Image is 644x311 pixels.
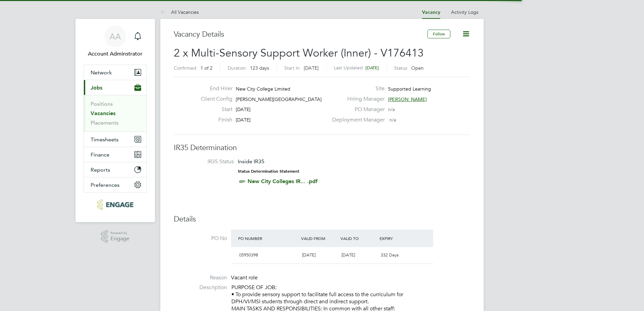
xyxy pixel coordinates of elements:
span: n/a [389,117,396,123]
button: Network [84,65,147,80]
button: Reports [84,162,147,177]
span: Inside IR35 [238,158,264,165]
span: [PERSON_NAME][GEOGRAPHIC_DATA] [236,96,322,102]
span: 123 days [250,65,269,71]
span: n/a [388,106,395,112]
label: PO Manager [328,106,385,113]
div: Valid To [339,232,378,244]
span: [DATE] [236,106,251,112]
label: Status [394,65,407,71]
label: Client Config [195,96,232,103]
a: Positions [91,101,113,107]
span: [DATE] [365,65,379,71]
a: Vacancy [422,9,440,15]
div: PO Number [236,232,299,244]
span: 05950398 [239,252,258,258]
label: Duration [228,65,246,71]
span: Supported Learning [388,86,431,92]
span: [DATE] [304,65,319,71]
label: Last Updated [334,65,363,71]
span: Vacant role [231,274,258,281]
label: Description [174,284,227,291]
label: IR35 Status [181,158,234,165]
label: Hiring Manager [328,96,385,103]
a: New City Colleges IR... .pdf [248,178,318,184]
strong: Status Determination Statement [238,169,299,174]
span: AA [109,32,121,41]
a: Powered byEngage [101,230,130,243]
button: Jobs [84,80,147,95]
span: 2 x Multi-Sensory Support Worker (Inner) - V176413 [174,46,424,60]
span: Account Adminstrator [84,50,147,58]
label: Reason [174,274,227,281]
button: Preferences [84,177,147,192]
nav: Main navigation [75,19,155,222]
label: PO No [174,235,227,242]
span: Timesheets [91,136,119,143]
span: Network [91,69,112,76]
span: Reports [91,167,110,173]
span: [DATE] [342,252,355,258]
div: Jobs [84,95,147,132]
span: [PERSON_NAME] [388,96,427,102]
a: Go to home page [84,199,147,210]
button: Follow [427,30,450,38]
label: Site [328,85,385,92]
span: Engage [110,236,129,242]
a: All Vacancies [160,9,199,15]
div: Valid From [299,232,339,244]
a: Placements [91,119,119,126]
span: [DATE] [236,117,251,123]
h3: Details [174,214,470,224]
label: Deployment Manager [328,116,385,124]
span: 332 Days [381,252,399,258]
a: Vacancies [91,110,116,116]
span: Jobs [91,84,102,91]
button: Finance [84,147,147,162]
a: AAAccount Adminstrator [84,26,147,58]
img: protocol-logo-retina.png [97,199,133,210]
span: Preferences [91,182,120,188]
span: [DATE] [302,252,316,258]
button: Timesheets [84,132,147,147]
label: Start In [284,65,300,71]
div: Expiry [378,232,417,244]
span: Finance [91,151,109,158]
label: Finish [195,116,232,124]
label: End Hirer [195,85,232,92]
span: New City College Limited [236,86,290,92]
label: Confirmed [174,65,196,71]
label: Start [195,106,232,113]
a: Activity Logs [451,9,478,15]
span: 1 of 2 [200,65,213,71]
span: Open [411,65,424,71]
h3: IR35 Determination [174,143,470,153]
span: Powered by [110,230,129,236]
h3: Vacancy Details [174,30,427,39]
